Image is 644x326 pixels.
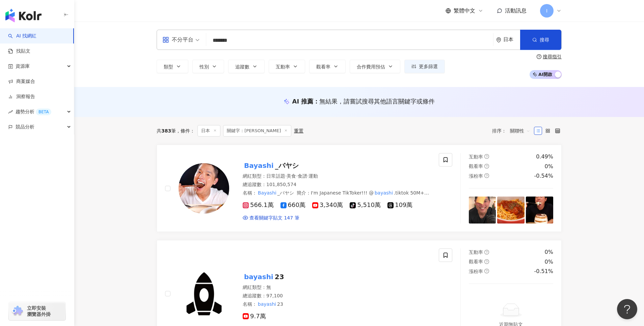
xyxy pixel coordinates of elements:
button: 更多篩選 [404,60,445,73]
div: 重置 [294,128,303,134]
span: 566.1萬 [243,202,274,209]
span: 109萬 [387,202,412,209]
img: KOL Avatar [179,268,229,319]
img: post-image [497,197,525,224]
a: chrome extension立即安裝 瀏覽器外掛 [9,302,65,320]
span: _バヤシ [275,161,299,170]
span: 名稱 ： [243,190,294,196]
mark: Bayashi [243,160,275,171]
a: 找貼文 [8,48,30,55]
button: 觀看率 [309,60,346,73]
span: 觀看率 [469,259,483,264]
img: post-image [469,197,496,224]
span: 互動率 [469,154,483,159]
span: 美食 [287,173,296,179]
span: 23 [275,273,284,281]
span: 運動 [308,173,318,179]
span: 互動率 [469,249,483,255]
span: question-circle [537,54,541,59]
span: 簡介 ： [243,189,429,202]
div: 總追蹤數 ： 97,100 [243,293,431,299]
span: 3,340萬 [312,202,343,209]
span: 活動訊息 [505,7,527,14]
img: logo [5,9,42,22]
span: 5,510萬 [350,202,381,209]
div: 共 筆 [157,128,176,134]
span: I [546,7,547,14]
div: 網紅類型 ： [243,173,431,180]
span: 漲粉率 [469,173,483,179]
span: question-circle [484,173,489,178]
div: -0.51% [534,268,553,275]
span: 名稱 ： [243,300,283,308]
span: question-circle [484,250,489,255]
div: AI 推薦 ： [292,97,435,106]
img: KOL Avatar [179,163,229,214]
span: question-circle [484,164,489,169]
button: 性別 [192,60,224,73]
div: 0% [545,163,553,170]
span: question-circle [484,269,489,273]
div: -0.54% [534,172,553,180]
span: 搜尋 [540,37,549,42]
div: 網紅類型 ： 無 [243,284,431,291]
div: 搜尋指引 [543,54,562,59]
span: 立即安裝 瀏覽器外掛 [27,305,51,317]
span: appstore [162,36,169,43]
span: 追蹤數 [235,64,249,69]
span: 觀看率 [469,164,483,169]
span: · [285,173,287,179]
span: _バヤシ [277,190,294,196]
span: I'm Japanese TikToker!!! @ [311,190,374,196]
span: · [307,173,308,179]
span: 查看關鍵字貼文 147 筆 [249,215,299,221]
span: 23 [277,301,283,307]
div: 0% [545,258,553,266]
span: 競品分析 [16,119,34,135]
span: rise [8,110,13,114]
span: question-circle [484,154,489,159]
span: 類型 [164,64,173,69]
a: KOL AvatarBayashi_バヤシ網紅類型：日常話題·美食·食譜·運動總追蹤數：101,850,574名稱：Bayashi_バヤシ簡介：I'm Japanese TikToker!!! ... [157,145,562,232]
span: 無結果，請嘗試搜尋其他語言關鍵字或條件 [319,98,435,105]
span: 383 [161,128,171,134]
span: 日本 [197,125,220,137]
span: · [296,173,297,179]
div: 排序： [492,125,534,136]
img: post-image [526,197,553,224]
a: searchAI 找網紅 [8,33,36,39]
img: chrome extension [11,306,24,317]
span: 日常話題 [266,173,285,179]
span: 9.7萬 [243,313,266,320]
span: 漲粉率 [469,269,483,274]
mark: bayashi [243,271,275,282]
button: 類型 [157,60,188,73]
span: question-circle [484,259,489,264]
span: 趨勢分析 [16,104,51,119]
span: 性別 [199,64,209,69]
span: 觀看率 [316,64,330,69]
button: 互動率 [269,60,305,73]
div: 0.49% [536,153,553,160]
span: 條件 ： [176,128,195,134]
mark: Bayashi [257,189,277,197]
div: 日本 [503,37,520,42]
button: 追蹤數 [228,60,265,73]
span: 互動率 [276,64,290,69]
button: 搜尋 [520,30,561,50]
span: 更多篩選 [419,64,438,69]
span: 關聯性 [510,125,530,136]
span: 合作費用預估 [357,64,385,69]
a: 商案媒合 [8,78,35,85]
mark: bayashi [257,300,277,308]
span: 關鍵字：[PERSON_NAME] [223,125,291,137]
span: 660萬 [280,202,305,209]
a: 洞察報告 [8,93,35,100]
span: environment [496,37,501,42]
div: 0% [545,248,553,256]
a: 查看關鍵字貼文 147 筆 [243,215,299,221]
div: 總追蹤數 ： 101,850,574 [243,181,431,188]
span: 繁體中文 [454,7,475,14]
div: 不分平台 [162,34,193,45]
iframe: Help Scout Beacon - Open [617,299,637,319]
